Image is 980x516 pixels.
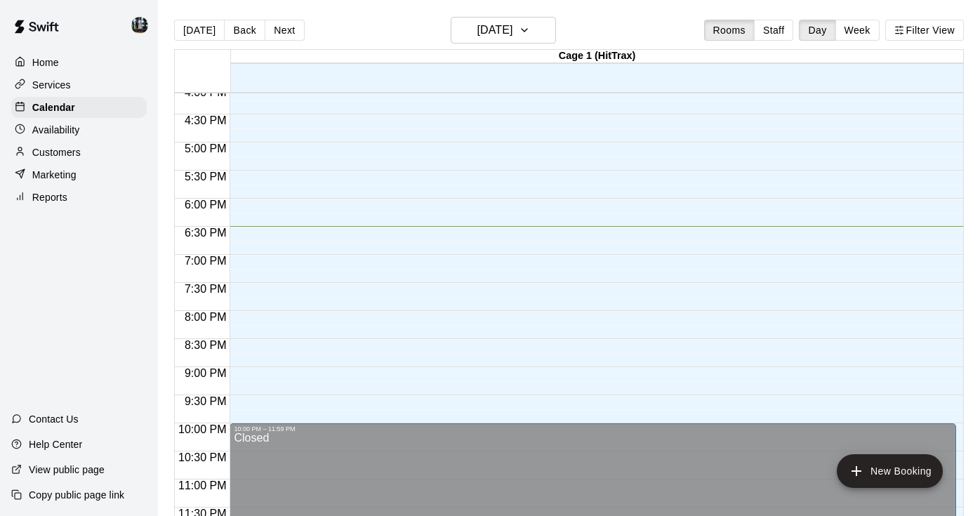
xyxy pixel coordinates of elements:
a: Calendar [11,97,147,118]
a: Customers [11,142,147,163]
a: Marketing [11,164,147,185]
p: Customers [32,145,81,159]
div: Cage 1 (HitTrax) [231,50,963,63]
button: Filter View [885,20,964,41]
span: 9:00 PM [181,367,230,379]
span: 10:30 PM [175,451,230,463]
button: add [837,454,943,488]
span: 6:30 PM [181,227,230,239]
p: Contact Us [29,412,79,426]
a: Reports [11,187,147,208]
p: Copy public page link [29,488,124,502]
a: Availability [11,119,147,140]
p: Home [32,55,59,70]
p: Help Center [29,437,82,451]
a: Home [11,52,147,73]
p: Services [32,78,71,92]
button: Day [799,20,835,41]
span: 11:00 PM [175,479,230,491]
p: Calendar [32,100,75,114]
div: Garrison Finck [128,11,158,39]
span: 4:30 PM [181,114,230,126]
img: Garrison Finck [131,17,148,34]
span: 8:00 PM [181,311,230,323]
span: 7:00 PM [181,255,230,267]
span: 7:30 PM [181,283,230,295]
button: Week [835,20,880,41]
span: 10:00 PM [175,423,230,435]
button: [DATE] [174,20,225,41]
p: View public page [29,463,105,477]
button: Staff [754,20,794,41]
p: Reports [32,190,67,204]
p: Availability [32,123,80,137]
span: 5:30 PM [181,171,230,183]
button: [DATE] [451,17,556,44]
div: 10:00 PM – 11:59 PM [234,425,952,432]
button: Rooms [704,20,755,41]
span: 6:00 PM [181,199,230,211]
h6: [DATE] [477,20,512,40]
a: Services [11,74,147,95]
p: Marketing [32,168,77,182]
button: Back [224,20,265,41]
button: Next [265,20,304,41]
span: 8:30 PM [181,339,230,351]
span: 5:00 PM [181,143,230,154]
span: 9:30 PM [181,395,230,407]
